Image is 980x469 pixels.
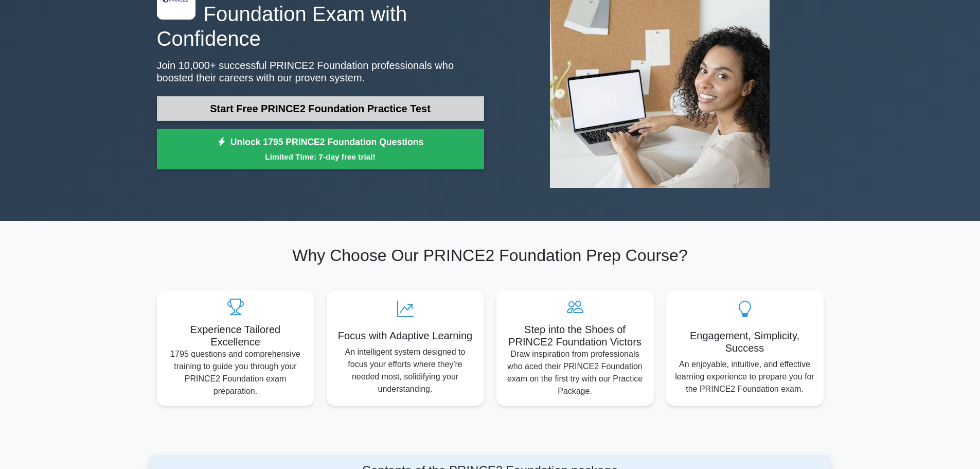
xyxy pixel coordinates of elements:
h5: Experience Tailored Excellence [165,323,306,348]
p: An enjoyable, intuitive, and effective learning experience to prepare you for the PRINCE2 Foundat... [674,358,815,395]
a: Start Free PRINCE2 Foundation Practice Test [157,96,484,121]
p: Draw inspiration from professionals who aced their PRINCE2 Foundation exam on the first try with ... [505,348,646,397]
p: 1795 questions and comprehensive training to guide you through your PRINCE2 Foundation exam prepa... [165,348,306,397]
h5: Engagement, Simplicity, Success [674,329,815,354]
small: Limited Time: 7-day free trial! [170,151,471,163]
p: An intelligent system designed to focus your efforts where they're needed most, solidifying your ... [335,346,476,395]
h5: Focus with Adaptive Learning [335,329,476,342]
a: Unlock 1795 PRINCE2 Foundation QuestionsLimited Time: 7-day free trial! [157,129,484,170]
p: Join 10,000+ successful PRINCE2 Foundation professionals who boosted their careers with our prove... [157,59,484,84]
h5: Step into the Shoes of PRINCE2 Foundation Victors [505,323,646,348]
h2: Why Choose Our PRINCE2 Foundation Prep Course? [157,246,824,265]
